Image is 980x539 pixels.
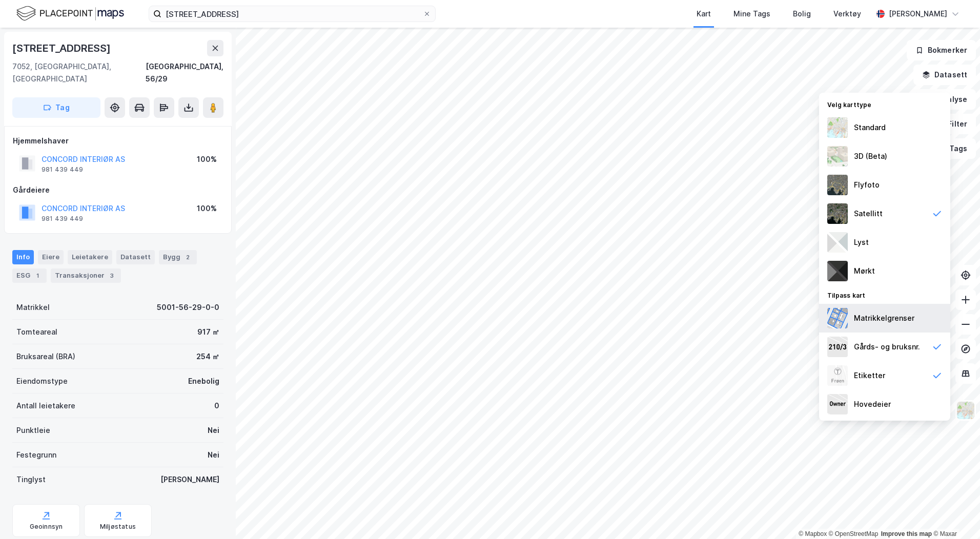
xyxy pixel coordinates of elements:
[188,375,219,387] div: Enebolig
[827,117,848,138] img: Z
[854,398,891,410] div: Hovedeier
[100,523,136,531] div: Miljøstatus
[12,250,34,264] div: Info
[928,138,976,159] button: Tags
[12,60,146,85] div: 7052, [GEOGRAPHIC_DATA], [GEOGRAPHIC_DATA]
[32,271,43,281] div: 1
[827,261,848,281] img: nCdM7BzjoCAAAAAElFTkSuQmCC
[819,95,950,113] div: Velg karttype
[929,490,980,539] div: Kontrollprogram for chat
[16,301,50,314] div: Matrikkel
[854,208,883,220] div: Satellitt
[827,308,848,328] img: cadastreBorders.cfe08de4b5ddd52a10de.jpeg
[827,365,848,386] img: Z
[16,449,56,461] div: Festegrunn
[107,271,117,281] div: 3
[12,268,47,283] div: ESG
[30,523,63,531] div: Geoinnsyn
[854,179,880,191] div: Flyfoto
[12,40,113,56] div: [STREET_ADDRESS]
[927,114,976,134] button: Filter
[854,236,869,248] div: Lyst
[12,97,100,118] button: Tag
[38,250,64,264] div: Eiere
[146,60,223,85] div: [GEOGRAPHIC_DATA], 56/29
[827,232,848,253] img: luj3wr1y2y3+OchiMxRmMxRlscgabnMEmZ7DJGWxyBpucwSZnsMkZbHIGm5zBJmewyRlscgabnMEmZ7DJGWxyBpucwSZnsMkZ...
[733,8,770,20] div: Mine Tags
[157,301,219,314] div: 5001-56-29-0-0
[827,146,848,167] img: Z
[697,8,711,20] div: Kart
[833,8,861,20] div: Verktøy
[197,326,219,338] div: 917 ㎡
[829,530,879,537] a: OpenStreetMap
[854,150,887,162] div: 3D (Beta)
[799,530,827,537] a: Mapbox
[13,135,223,147] div: Hjemmelshaver
[854,341,920,353] div: Gårds- og bruksnr.
[42,165,83,174] div: 981 439 449
[16,424,50,437] div: Punktleie
[854,312,914,324] div: Matrikkelgrenser
[881,530,932,537] a: Improve this map
[913,65,976,85] button: Datasett
[16,400,75,412] div: Antall leietakere
[197,202,217,215] div: 100%
[854,265,875,277] div: Mørkt
[51,268,121,283] div: Transaksjoner
[793,8,811,20] div: Bolig
[827,175,848,195] img: Z
[819,285,950,304] div: Tilpass kart
[196,350,219,363] div: 254 ㎡
[160,473,219,486] div: [PERSON_NAME]
[214,400,219,412] div: 0
[208,424,219,437] div: Nei
[827,394,848,414] img: majorOwner.b5e170eddb5c04bfeeff.jpeg
[16,326,57,338] div: Tomteareal
[854,121,886,134] div: Standard
[916,89,976,110] button: Analyse
[16,350,75,363] div: Bruksareal (BRA)
[182,252,193,262] div: 2
[68,250,112,264] div: Leietakere
[929,490,980,539] iframe: Chat Widget
[956,401,975,420] img: Z
[827,203,848,224] img: 9k=
[854,369,885,382] div: Etiketter
[827,337,848,357] img: cadastreKeys.547ab17ec502f5a4ef2b.jpeg
[13,184,223,196] div: Gårdeiere
[197,153,217,165] div: 100%
[161,6,423,22] input: Søk på adresse, matrikkel, gårdeiere, leietakere eller personer
[889,8,947,20] div: [PERSON_NAME]
[16,5,124,23] img: logo.f888ab2527a4732fd821a326f86c7f29.svg
[159,250,197,264] div: Bygg
[16,473,46,486] div: Tinglyst
[208,449,219,461] div: Nei
[16,375,68,387] div: Eiendomstype
[116,250,155,264] div: Datasett
[42,215,83,223] div: 981 439 449
[907,40,976,60] button: Bokmerker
